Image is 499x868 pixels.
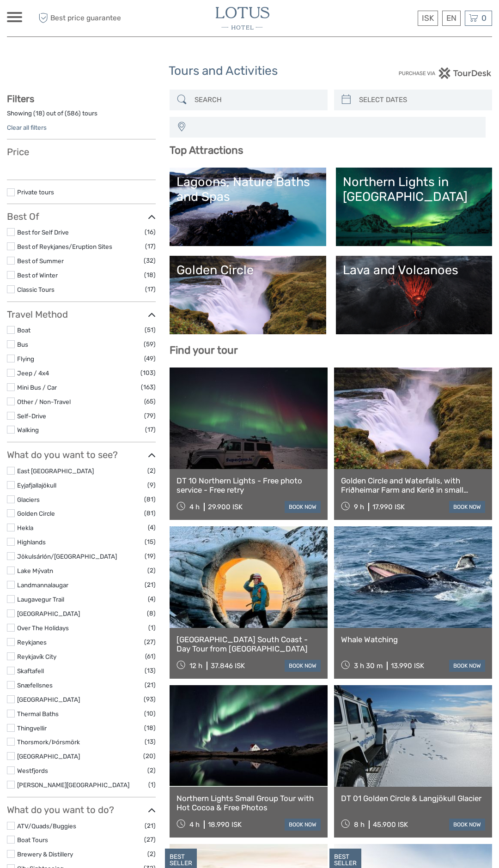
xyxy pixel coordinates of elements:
a: book now [285,501,321,513]
span: 0 [480,13,488,23]
img: 3065-b7107863-13b3-4aeb-8608-4df0d373a5c0_logo_small.jpg [216,7,269,30]
h3: Best Of [7,211,156,222]
span: (61) [145,651,156,662]
a: Jeep / 4x4 [17,369,49,377]
b: Top Attractions [170,144,243,157]
div: Northern Lights in [GEOGRAPHIC_DATA] [343,175,485,205]
a: Hekla [17,524,33,531]
span: (21) [145,820,156,831]
div: 29.900 ISK [208,503,243,511]
a: Brewery & Distillery [17,850,73,858]
span: (51) [145,325,156,335]
a: Thermal Baths [17,710,59,717]
label: 586 [67,109,79,118]
a: Best of Reykjanes/Eruption Sites [17,243,112,250]
span: (32) [144,255,156,266]
a: Clear all filters [7,124,47,131]
a: Boat [17,326,30,334]
span: (18) [144,723,156,733]
span: 4 h [189,820,200,829]
span: (13) [145,736,156,747]
span: (10) [144,708,156,719]
a: [PERSON_NAME][GEOGRAPHIC_DATA] [17,781,129,789]
a: [GEOGRAPHIC_DATA] [17,753,80,760]
a: Lake Mývatn [17,567,53,574]
a: Glaciers [17,496,40,503]
h3: Travel Method [7,309,156,320]
h1: Tours and Activities [169,64,330,78]
span: (4) [148,594,156,604]
div: 17.990 ISK [372,503,405,511]
a: DT 01 Golden Circle & Langjökull Glacier [341,794,485,803]
div: Golden Circle [176,263,319,277]
span: (17) [145,241,156,252]
span: 4 h [189,503,200,511]
div: 18.990 ISK [208,820,242,829]
span: (81) [144,494,156,505]
span: (49) [144,353,156,364]
span: (163) [141,382,156,392]
h3: What do you want to do? [7,804,156,815]
a: [GEOGRAPHIC_DATA] South Coast - Day Tour from [GEOGRAPHIC_DATA] [176,635,321,654]
input: SEARCH [191,92,323,108]
span: (1) [148,779,156,790]
a: Jökulsárlón/[GEOGRAPHIC_DATA] [17,553,117,560]
span: (1) [148,622,156,633]
span: (79) [144,410,156,421]
span: 3 h 30 m [354,662,383,670]
span: 8 h [354,820,365,829]
a: Skaftafell [17,667,44,675]
span: (59) [144,339,156,350]
label: 18 [36,109,43,118]
a: Reykjanes [17,639,47,646]
a: Self-Drive [17,412,46,420]
span: (17) [145,284,156,295]
a: Northern Lights Small Group Tour with Hot Cocoa & Free Photos [176,794,321,813]
a: book now [449,660,485,672]
a: Thingvellir [17,724,47,732]
strong: Filters [7,93,34,104]
span: (20) [143,751,156,761]
a: Golden Circle and Waterfalls, with Friðheimar Farm and Kerið in small group [341,476,485,495]
span: (21) [145,680,156,690]
a: Highlands [17,538,46,546]
span: (103) [140,368,156,378]
a: Laugavegur Trail [17,596,64,603]
h3: What do you want to see? [7,449,156,460]
span: (81) [144,508,156,518]
a: Thorsmork/Þórsmörk [17,738,80,746]
a: book now [285,819,321,831]
a: Best for Self Drive [17,229,69,236]
h3: Price [7,146,156,157]
a: book now [449,819,485,831]
a: Best of Summer [17,257,64,265]
span: (19) [145,551,156,561]
div: Showing ( ) out of ( ) tours [7,109,156,123]
a: Landmannalaugar [17,581,68,589]
span: (13) [145,665,156,676]
a: Over The Holidays [17,624,69,632]
a: Bus [17,341,28,348]
a: Eyjafjallajökull [17,482,56,489]
input: SELECT DATES [355,92,487,108]
div: 37.846 ISK [211,662,245,670]
span: Best price guarantee [36,11,128,26]
span: (2) [147,565,156,576]
img: PurchaseViaTourDesk.png [398,67,492,79]
span: 9 h [354,503,364,511]
span: ISK [422,13,434,23]
span: (4) [148,522,156,533]
div: Lava and Volcanoes [343,263,485,277]
a: Best of Winter [17,271,58,279]
div: EN [442,11,461,26]
div: 13.990 ISK [391,662,424,670]
a: [GEOGRAPHIC_DATA] [17,610,80,617]
a: [GEOGRAPHIC_DATA] [17,696,80,703]
b: Find your tour [170,344,238,356]
a: Lagoons, Nature Baths and Spas [176,175,319,239]
span: (93) [144,694,156,705]
a: book now [285,660,321,672]
span: (9) [147,480,156,490]
span: (16) [145,227,156,237]
a: ATV/Quads/Buggies [17,822,76,830]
